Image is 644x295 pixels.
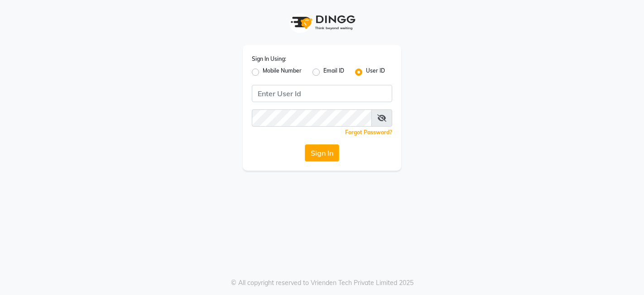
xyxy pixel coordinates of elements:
[252,109,372,127] input: Username
[345,129,392,136] a: Forgot Password?
[366,67,385,78] label: User ID
[252,85,392,102] input: Username
[252,55,286,63] label: Sign In Using:
[286,9,358,36] img: logo1.svg
[323,67,344,78] label: Email ID
[263,67,302,78] label: Mobile Number
[305,144,339,162] button: Sign In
